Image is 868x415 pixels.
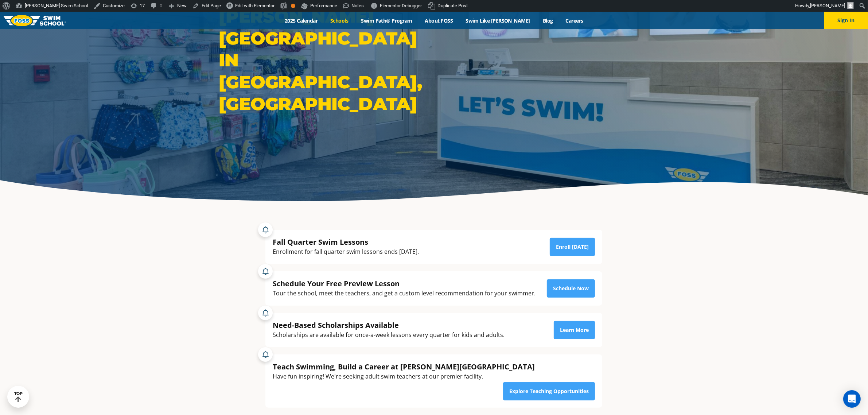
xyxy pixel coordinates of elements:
span: [PERSON_NAME] [810,3,845,8]
a: Enroll [DATE] [550,238,595,256]
div: Tour the school, meet the teachers, and get a custom level recommendation for your swimmer. [273,288,536,298]
a: 2025 Calendar [279,17,324,24]
a: Schedule Now [547,279,595,298]
div: Have fun inspiring! We're seeking adult swim teachers at our premier facility. [273,372,535,381]
a: Careers [559,17,589,24]
span: Edit with Elementor [235,3,275,8]
div: TOP [14,391,23,403]
a: Blog [536,17,559,24]
div: Enrollment for fall quarter swim lessons ends [DATE]. [273,247,419,257]
div: Teach Swimming, Build a Career at [PERSON_NAME][GEOGRAPHIC_DATA] [273,362,535,372]
a: Explore Teaching Opportunities [503,382,595,400]
div: Schedule Your Free Preview Lesson [273,279,536,288]
a: Learn More [554,321,595,339]
img: FOSS Swim School Logo [4,15,66,26]
div: Fall Quarter Swim Lessons [273,237,419,247]
div: OK [291,4,295,8]
button: Sign In [824,12,868,29]
a: About FOSS [419,17,459,24]
a: Swim Like [PERSON_NAME] [459,17,537,24]
div: Open Intercom Messenger [843,390,861,408]
div: Scholarships are available for once-a-week lessons every quarter for kids and adults. [273,330,505,340]
h1: [PERSON_NAME][GEOGRAPHIC_DATA] in [GEOGRAPHIC_DATA], [GEOGRAPHIC_DATA] [219,5,430,115]
a: Schools [324,17,355,24]
div: Need-Based Scholarships Available [273,320,505,330]
a: Swim Path® Program [355,17,419,24]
